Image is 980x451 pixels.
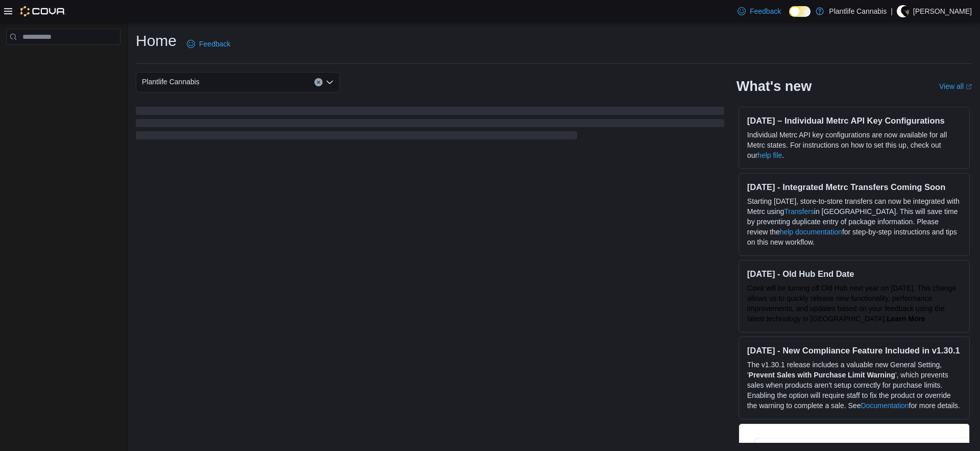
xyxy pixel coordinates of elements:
[20,6,66,16] img: Cova
[789,6,811,17] input: Dark Mode
[966,84,972,90] svg: External link
[6,47,120,72] nav: Complex example
[750,6,781,16] span: Feedback
[747,360,961,411] p: The v1.30.1 release includes a valuable new General Setting, ' ', which prevents sales when produ...
[829,5,887,17] p: Plantlife Cannabis
[939,82,972,90] a: View allExternal link
[913,5,972,17] p: [PERSON_NAME]
[747,130,961,160] p: Individual Metrc API key configurations are now available for all Metrc states. For instructions ...
[136,109,724,141] span: Loading
[737,78,812,94] h2: What's new
[887,315,925,323] a: Learn More
[784,207,814,216] a: Transfers
[747,345,961,355] h3: [DATE] - New Compliance Feature Included in v1.30.1
[747,182,961,192] h3: [DATE] - Integrated Metrc Transfers Coming Soon
[747,115,961,126] h3: [DATE] – Individual Metrc API Key Configurations
[891,5,893,17] p: |
[747,284,956,323] span: Cova will be turning off Old Hub next year on [DATE]. This change allows us to quickly release ne...
[757,151,782,159] a: help file
[749,371,895,379] strong: Prevent Sales with Purchase Limit Warning
[733,1,785,21] a: Feedback
[326,78,334,86] button: Open list of options
[747,269,961,279] h3: [DATE] - Old Hub End Date
[780,228,842,236] a: help documentation
[897,5,909,17] div: Camille O'Genski
[199,39,230,49] span: Feedback
[136,31,177,51] h1: Home
[142,76,200,88] span: Plantlife Cannabis
[314,78,323,86] button: Clear input
[183,34,234,54] a: Feedback
[747,196,961,247] p: Starting [DATE], store-to-store transfers can now be integrated with Metrc using in [GEOGRAPHIC_D...
[861,401,909,410] a: Documentation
